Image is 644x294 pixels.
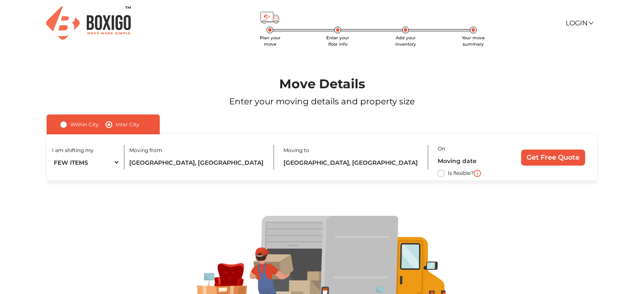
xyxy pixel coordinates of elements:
label: Within City [70,120,99,130]
span: Plan your move [260,35,280,47]
label: I am shifting my [52,147,94,154]
h1: Move Details [26,76,618,92]
label: Is flexible? [448,168,474,177]
span: Enter your floor info [326,35,349,47]
input: Moving date [438,153,506,168]
img: Boxigo [46,6,131,40]
label: On [438,145,445,152]
p: Enter your moving details and property size [26,95,618,108]
label: Moving from [129,147,162,154]
label: Moving to [283,147,309,154]
span: Add your inventory [395,35,416,47]
img: i [474,170,481,177]
input: Get Free Quote [521,150,585,166]
label: Inter City [116,120,139,130]
span: Your move summary [462,35,485,47]
input: Select City [283,155,420,170]
input: Select City [129,155,266,170]
a: Login [566,19,593,27]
